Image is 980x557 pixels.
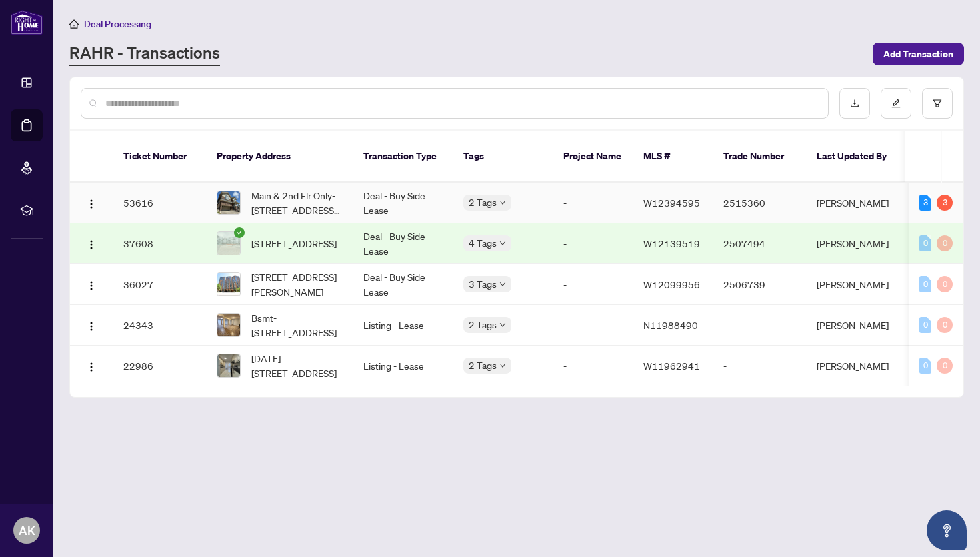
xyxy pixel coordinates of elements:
td: Listing - Lease [353,305,453,346]
img: Logo [86,199,97,209]
img: Logo [86,280,97,291]
td: - [553,223,633,264]
td: - [553,346,633,386]
td: 2507494 [713,223,806,264]
div: 0 [919,358,931,374]
td: Deal - Buy Side Lease [353,183,453,223]
div: 0 [937,358,953,374]
span: down [499,240,506,247]
span: edit [891,99,901,108]
td: 37608 [113,223,206,264]
td: [PERSON_NAME] [806,346,906,386]
button: Logo [81,273,102,295]
th: Transaction Type [353,131,453,183]
button: Logo [81,192,102,213]
img: thumbnail-img [217,354,240,377]
span: down [499,362,506,369]
td: - [553,183,633,223]
div: 3 [919,195,931,211]
span: Deal Processing [84,18,151,30]
td: [PERSON_NAME] [806,223,906,264]
button: filter [922,88,953,119]
button: Open asap [927,510,967,550]
div: 0 [919,317,931,333]
td: 36027 [113,264,206,305]
span: 4 Tags [469,235,497,251]
td: - [713,305,806,346]
td: Listing - Lease [353,346,453,386]
td: [PERSON_NAME] [806,305,906,346]
span: W12099956 [643,278,700,290]
td: 22986 [113,346,206,386]
th: Property Address [206,131,353,183]
td: - [553,305,633,346]
th: Trade Number [713,131,806,183]
a: RAHR - Transactions [69,42,220,66]
td: - [713,346,806,386]
button: edit [881,88,911,119]
span: [STREET_ADDRESS][PERSON_NAME] [251,269,342,299]
span: 2 Tags [469,195,497,210]
span: check-circle [234,227,245,238]
img: thumbnail-img [217,273,240,296]
div: 0 [937,317,953,333]
span: filter [933,99,942,108]
td: Deal - Buy Side Lease [353,223,453,264]
div: 0 [937,235,953,251]
span: 2 Tags [469,317,497,332]
th: MLS # [633,131,713,183]
span: Bsmt-[STREET_ADDRESS] [251,310,342,340]
button: Logo [81,355,102,376]
span: download [850,99,859,108]
img: thumbnail-img [217,191,240,214]
td: 53616 [113,183,206,223]
td: 2515360 [713,183,806,223]
td: [PERSON_NAME] [806,264,906,305]
td: 24343 [113,305,206,346]
span: Main & 2nd Flr Only-[STREET_ADDRESS][PERSON_NAME][PERSON_NAME] [251,188,342,217]
img: thumbnail-img [217,232,240,255]
button: Logo [81,233,102,254]
span: down [499,199,506,206]
span: W12394595 [643,197,700,209]
th: Tags [453,131,553,183]
td: [PERSON_NAME] [806,183,906,223]
span: N11988490 [643,319,698,331]
button: download [839,88,870,119]
td: 2506739 [713,264,806,305]
img: thumbnail-img [217,314,240,336]
div: 3 [937,195,953,211]
img: Logo [86,239,97,250]
button: Logo [81,314,102,336]
span: down [499,281,506,288]
div: 0 [919,276,931,292]
div: 0 [919,235,931,251]
span: home [69,19,79,29]
span: [STREET_ADDRESS] [251,236,337,251]
span: [DATE][STREET_ADDRESS] [251,351,342,380]
span: Add Transaction [883,43,953,65]
img: logo [11,10,43,35]
span: W11962941 [643,360,700,372]
span: down [499,322,506,328]
th: Project Name [553,131,633,183]
div: 0 [937,276,953,292]
span: 3 Tags [469,276,497,292]
th: Last Updated By [806,131,906,183]
td: Deal - Buy Side Lease [353,264,453,305]
span: W12139519 [643,237,700,249]
button: Add Transaction [873,43,964,65]
img: Logo [86,321,97,332]
td: - [553,264,633,305]
img: Logo [86,362,97,372]
span: AK [19,521,35,540]
span: 2 Tags [469,358,497,373]
th: Ticket Number [113,131,206,183]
